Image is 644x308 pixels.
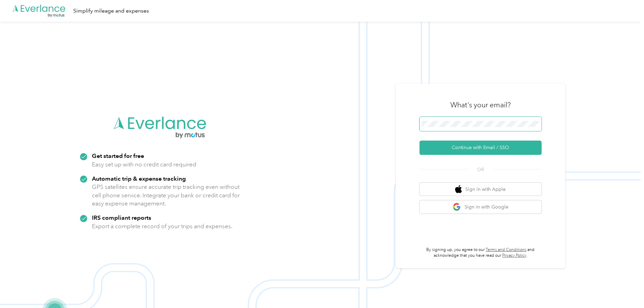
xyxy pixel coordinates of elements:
[73,7,149,15] div: Simplify mileage and expenses
[92,152,144,159] strong: Get started for free
[453,203,461,211] img: google logo
[419,200,542,214] button: google logoSign in with Google
[502,253,526,258] a: Privacy Policy
[92,183,240,208] p: GPS satellites ensure accurate trip tracking even without cell phone service. Integrate your bank...
[419,247,542,259] p: By signing up, you agree to our and acknowledge that you have read our .
[455,185,462,194] img: apple logo
[486,247,526,252] a: Terms and Conditions
[92,222,232,231] p: Export a complete record of your trips and expenses.
[419,141,542,155] button: Continue with Email / SSO
[92,214,151,221] strong: IRS compliant reports
[469,166,492,173] span: OR
[92,160,196,169] p: Easy set up with no credit card required
[92,175,186,182] strong: Automatic trip & expense tracking
[450,100,511,110] h3: What's your email?
[419,183,542,196] button: apple logoSign in with Apple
